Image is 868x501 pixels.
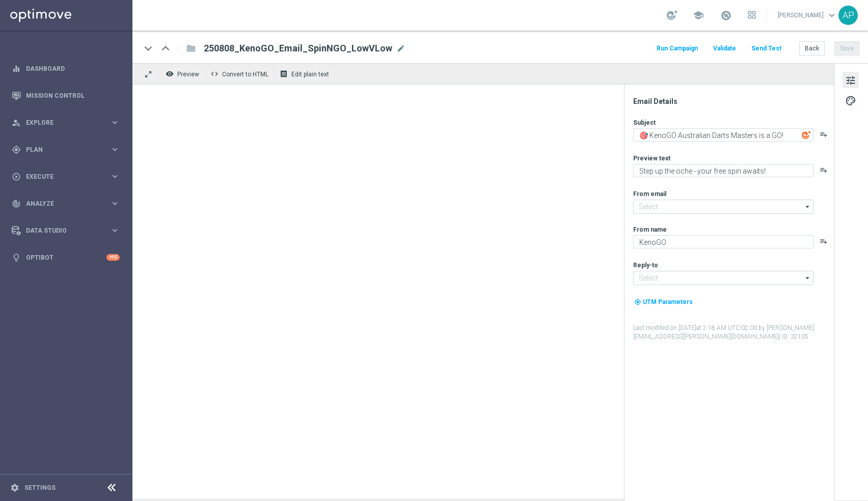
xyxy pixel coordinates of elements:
button: Mission Control [11,92,120,100]
i: remove_red_eye [166,70,174,78]
label: Preview text [633,154,670,162]
button: track_changes Analyze keyboard_arrow_right [11,200,120,208]
button: tune [843,72,859,88]
span: Convert to HTML [222,71,268,78]
button: Validate [712,42,738,55]
div: Mission Control [12,82,120,109]
span: mode_edit [396,44,405,53]
label: From name [633,226,667,234]
button: remove_red_eye Preview [163,67,204,80]
i: arrow_drop_down [803,200,813,213]
div: Dashboard [12,55,120,82]
i: keyboard_arrow_right [110,226,120,235]
button: play_circle_outline Execute keyboard_arrow_right [11,173,120,181]
span: tune [845,74,856,87]
span: Edit plain text [291,71,329,78]
div: +10 [106,254,120,261]
button: gps_fixed Plan keyboard_arrow_right [11,146,120,154]
span: code [210,70,219,78]
span: Execute [26,174,110,180]
span: 250808_KenoGO_Email_SpinNGO_LowVLow [204,42,392,54]
button: Run Campaign [655,42,699,55]
a: Settings [24,485,56,491]
i: receipt [280,70,288,78]
button: Back [799,41,825,55]
button: playlist_add [820,237,828,245]
span: UTM Parameters [643,298,693,305]
i: keyboard_arrow_right [110,172,120,181]
span: Data Studio [26,228,110,234]
label: From email [633,190,666,198]
span: school [693,10,704,21]
a: Dashboard [26,55,120,82]
button: palette [843,92,859,108]
a: Mission Control [26,82,120,109]
i: person_search [12,118,21,127]
input: Select [633,200,813,214]
label: Reply-to [633,261,658,269]
span: keyboard_arrow_down [826,10,837,21]
button: playlist_add [820,130,828,138]
a: Optibot [26,244,106,271]
button: my_location UTM Parameters [633,296,694,308]
span: Analyze [26,201,110,207]
span: Explore [26,120,110,126]
div: Optibot [12,244,120,271]
label: Last modified on [DATE] at 2:18 AM UTC-02:00 by [PERSON_NAME][EMAIL_ADDRESS][PERSON_NAME][DOMAIN_... [633,324,833,341]
i: my_location [634,298,641,305]
span: Plan [26,147,110,153]
a: [PERSON_NAME]keyboard_arrow_down [777,8,838,23]
div: Analyze [12,199,110,208]
div: Explore [12,118,110,127]
div: Data Studio [12,226,110,235]
label: Subject [633,119,656,127]
span: | ID: 32105 [779,333,808,340]
div: AP [838,6,858,25]
img: optiGenie.svg [802,130,811,140]
button: equalizer Dashboard [11,65,120,73]
i: arrow_drop_down [803,271,813,285]
button: Save [834,41,859,55]
button: code Convert to HTML [208,67,273,80]
button: lightbulb Optibot +10 [11,254,120,262]
span: Validate [713,45,736,52]
i: keyboard_arrow_right [110,118,120,127]
i: keyboard_arrow_right [110,145,120,154]
div: Email Details [633,97,833,106]
button: person_search Explore keyboard_arrow_right [11,119,120,127]
i: settings [10,483,19,492]
i: equalizer [12,64,21,73]
span: palette [845,94,856,107]
button: receipt Edit plain text [277,67,334,80]
i: lightbulb [12,253,21,262]
i: keyboard_arrow_right [110,199,120,208]
input: Select [633,271,813,285]
button: Send Test [750,42,783,55]
i: play_circle_outline [12,172,21,181]
i: gps_fixed [12,145,21,154]
button: playlist_add [820,166,828,174]
div: Execute [12,172,110,181]
div: Plan [12,145,110,154]
i: track_changes [12,199,21,208]
span: Preview [177,71,199,78]
button: Data Studio keyboard_arrow_right [11,227,120,235]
